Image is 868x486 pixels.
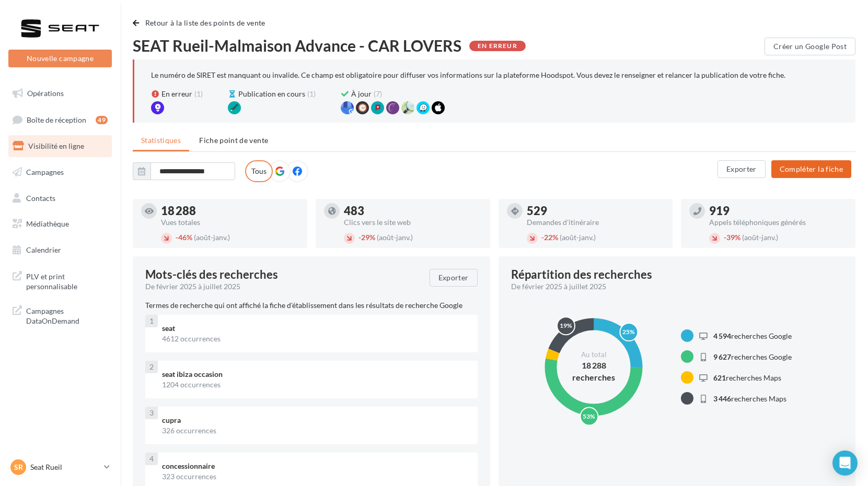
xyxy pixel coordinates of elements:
[162,369,469,380] div: seat ibiza occasion
[6,239,114,261] a: Calendrier
[724,233,740,242] span: 39%
[162,415,469,425] div: cupra
[161,205,299,217] div: 18 288
[194,89,203,99] span: (1)
[176,233,192,242] span: 46%
[176,233,178,242] span: -
[26,193,55,202] span: Contacts
[6,213,114,235] a: Médiathèque
[6,109,114,131] a: Boîte de réception49
[26,269,108,292] span: PLV et print personnalisable
[199,136,268,145] span: Fiche point de vente
[245,160,273,182] label: Tous
[8,50,112,67] button: Nouvelle campagne
[358,233,361,242] span: -
[162,425,469,436] div: 326 occurrences
[709,205,847,217] div: 919
[133,38,461,53] span: SEAT Rueil-Malmaison Advance - CAR LOVERS
[8,457,112,477] a: SR Seat Rueil
[469,41,526,51] div: En erreur
[527,205,665,217] div: 529
[713,331,792,340] span: recherches Google
[511,269,652,280] div: Répartition des recherches
[161,219,299,226] div: Vues totales
[742,233,778,242] span: (août-janv.)
[430,269,478,287] button: Exporter
[511,281,835,292] div: De février 2025 à juillet 2025
[713,394,786,403] span: recherches Maps
[26,168,64,176] span: Campagnes
[145,18,265,27] span: Retour à la liste des points de vente
[713,352,731,361] span: 9 627
[96,116,108,124] div: 49
[26,304,108,326] span: Campagnes DataOnDemand
[27,115,86,124] span: Boîte de réception
[26,219,69,228] span: Médiathèque
[145,281,421,292] div: De février 2025 à juillet 2025
[307,89,316,99] span: (1)
[6,265,114,296] a: PLV et print personnalisable
[145,315,158,327] div: 1
[145,453,158,465] div: 4
[30,462,100,472] p: Seat Rueil
[358,233,375,242] span: 29%
[28,141,84,150] span: Visibilité en ligne
[724,233,726,242] span: -
[377,233,413,242] span: (août-janv.)
[6,300,114,330] a: Campagnes DataOnDemand
[713,394,731,403] span: 3 446
[6,135,114,157] a: Visibilité en ligne
[771,160,851,178] button: Compléter la fiche
[151,70,785,79] p: Le numéro de SIRET est manquant ou invalide. Ce champ est obligatoire pour diffuser vos informati...
[26,245,61,254] span: Calendrier
[6,82,114,104] a: Opérations
[194,233,230,242] span: (août-janv.)
[527,219,665,226] div: Demandes d'itinéraire
[709,219,847,226] div: Appels téléphoniques générés
[238,89,305,99] span: Publication en cours
[6,161,114,183] a: Campagnes
[145,300,478,311] p: Termes de recherche qui ont affiché la fiche d'établissement dans les résultats de recherche Google
[162,334,469,344] div: 4612 occurrences
[344,219,482,226] div: Clics vers le site web
[765,38,855,55] button: Créer un Google Post
[162,323,469,334] div: seat
[832,451,858,476] div: Open Intercom Messenger
[162,471,469,482] div: 323 occurrences
[133,17,270,29] button: Retour à la liste des points de vente
[161,89,192,99] span: En erreur
[717,160,766,178] button: Exporter
[27,89,64,98] span: Opérations
[541,233,544,242] span: -
[344,205,482,217] div: 483
[162,380,469,390] div: 1204 occurrences
[713,352,792,361] span: recherches Google
[713,373,781,382] span: recherches Maps
[162,461,469,471] div: concessionnaire
[541,233,558,242] span: 22%
[351,89,372,99] span: À jour
[145,407,158,419] div: 3
[374,89,382,99] span: (7)
[145,361,158,373] div: 2
[713,331,731,340] span: 4 594
[6,187,114,209] a: Contacts
[145,269,278,280] span: Mots-clés des recherches
[560,233,596,242] span: (août-janv.)
[767,164,855,173] a: Compléter la fiche
[14,462,23,472] span: SR
[713,373,726,382] span: 621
